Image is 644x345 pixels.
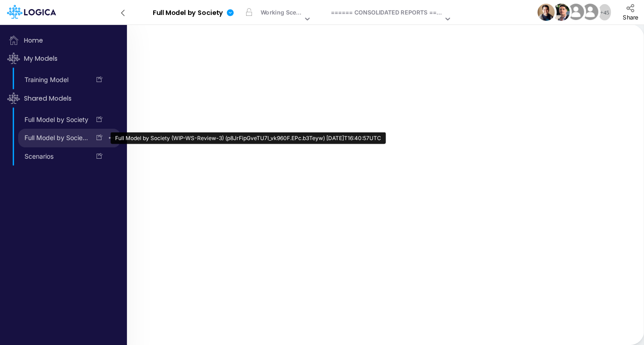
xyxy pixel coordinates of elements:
img: User Image Icon [537,4,555,21]
img: User Image Icon [552,4,570,21]
a: Training Model [18,73,90,87]
img: User Image Icon [580,2,600,22]
b: Full Model by Society [153,9,223,17]
span: Share [623,14,638,20]
img: User Image Icon [566,2,586,22]
a: Full Model by Society (WIP-WS-Review-3) (p8JrFipGveTU7I_vk960F.EPc.b3Teyw) [DATE]T16:40:57UTC [18,131,90,145]
div: Full Model by Society (WIP-WS-Review-3) (p8JrFipGveTU7I_vk960F.EPc.b3Teyw) [DATE]T16:40:57UTC [111,132,386,144]
span: + 45 [600,10,609,15]
a: Full Model by Society [18,112,90,127]
span: Home [4,31,126,49]
span: Click to sort models list by update time order [4,49,126,68]
div: ====== CONSOLIDATED REPORTS ====== [330,8,443,19]
span: Click to sort models list by update time order [4,89,126,107]
a: Scenarios [18,149,90,164]
div: Working Scenario [261,8,303,19]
